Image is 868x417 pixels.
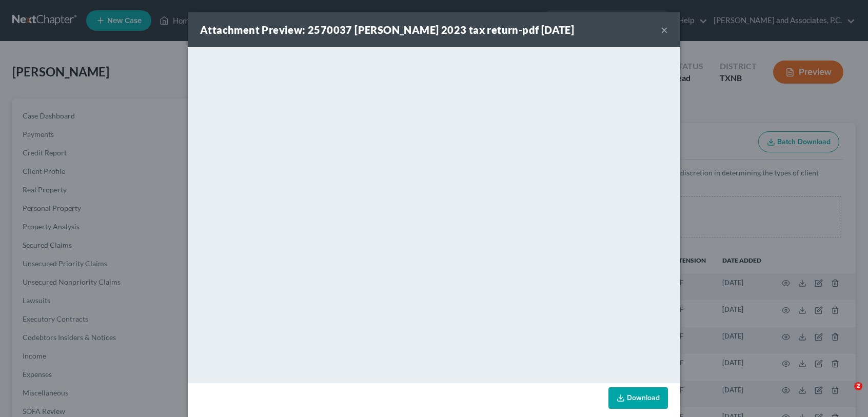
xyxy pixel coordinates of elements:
[608,387,668,409] a: Download
[833,382,858,407] iframe: Intercom live chat
[188,47,680,381] iframe: <object ng-attr-data='[URL][DOMAIN_NAME]' type='application/pdf' width='100%' height='650px'></ob...
[661,24,668,36] button: ×
[854,382,862,390] span: 2
[200,24,574,36] strong: Attachment Preview: 2570037 [PERSON_NAME] 2023 tax return-pdf [DATE]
